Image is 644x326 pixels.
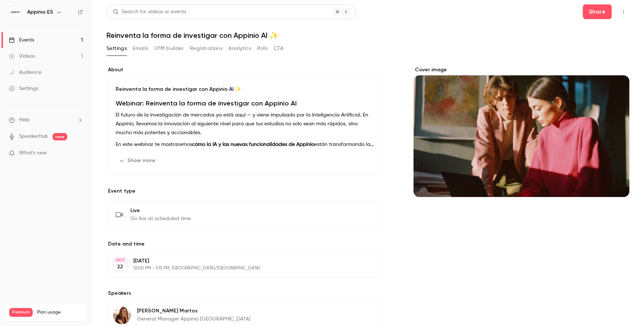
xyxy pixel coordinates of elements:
[106,31,629,40] h1: Reinventa la forma de investigar con Appinio AI ✨
[19,116,30,124] span: Help
[19,133,48,140] a: SpeakerHub
[106,43,127,54] button: Settings
[113,258,127,263] div: OCT
[9,69,41,76] div: Audience
[106,240,384,248] label: Date and time
[133,265,345,271] p: 12:00 PM - 1:15 PM, [GEOGRAPHIC_DATA]/[GEOGRAPHIC_DATA]
[106,66,384,74] label: About
[19,149,47,157] span: What's new
[257,43,268,54] button: Polls
[137,307,250,315] p: [PERSON_NAME] Martos
[9,6,21,18] img: Appinio ES
[192,142,314,147] strong: cómo la IA y las nuevas funcionalidades de Appinio
[116,86,375,93] p: Reinventa la forma de investigar con Appinio AI ✨
[130,207,191,214] span: Live
[154,43,184,54] button: UTM builder
[133,257,345,265] p: [DATE]
[133,43,148,54] button: Emails
[113,8,186,16] div: Search for videos or events
[9,116,83,124] li: help-dropdown-opener
[9,308,33,317] span: Premium
[116,99,375,108] h1: Webinar: Reinventa la forma de investigar con Appinio AI
[137,315,250,323] p: General Manager Appinio [GEOGRAPHIC_DATA]
[106,290,384,297] label: Speakers
[27,8,53,16] h6: Appinio ES
[413,66,629,197] section: Cover image
[130,215,191,222] span: Go live at scheduled time
[37,309,83,315] span: Plan usage
[228,43,251,54] button: Analytics
[53,133,67,140] span: new
[190,43,222,54] button: Registrations
[9,36,34,44] div: Events
[583,4,612,19] button: Share
[116,111,375,137] p: El futuro de la investigación de mercados ya está aquí — y viene impulsado por la Inteligencia Ar...
[274,43,283,54] button: CTA
[106,187,384,195] p: Event type
[117,263,123,271] p: 22
[113,307,131,324] img: Teresa Martos
[116,155,160,166] button: Show more
[9,53,35,60] div: Videos
[413,66,629,74] label: Cover image
[9,85,38,92] div: Settings
[116,140,375,149] p: En este webinar te mostraremos están transformando la forma de hacer investigación:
